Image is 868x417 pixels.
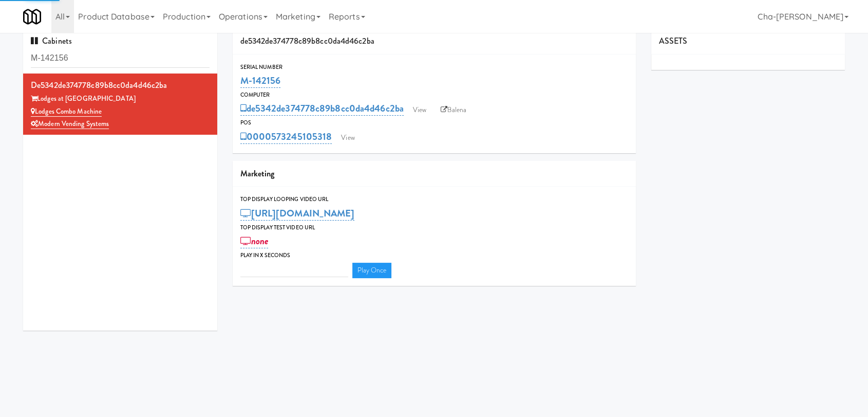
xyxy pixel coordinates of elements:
[31,78,210,93] div: de5342de374778c89b8cc0da4d46c2ba
[23,8,41,26] img: Micromart
[240,206,355,221] a: [URL][DOMAIN_NAME]
[408,102,431,118] a: View
[31,106,102,117] a: Lodges Combo Machine
[31,49,210,68] input: Search cabinets
[240,101,404,116] a: de5342de374778c89b8cc0da4d46c2ba
[233,28,636,55] div: de5342de374778c89b8cc0da4d46c2ba
[436,102,471,118] a: Balena
[31,93,210,105] div: Lodges at [GEOGRAPHIC_DATA]
[240,118,628,128] div: POS
[31,35,72,47] span: Cabinets
[240,194,628,205] div: Top Display Looping Video Url
[31,119,109,129] a: Modern Vending Systems
[659,35,688,47] span: ASSETS
[240,130,332,144] a: 0000573245105318
[240,90,628,100] div: Computer
[240,74,281,88] a: M-142156
[23,74,217,135] li: de5342de374778c89b8cc0da4d46c2baLodges at [GEOGRAPHIC_DATA] Lodges Combo MachineModern Vending Sy...
[240,168,275,179] span: Marketing
[240,250,628,261] div: Play in X seconds
[336,130,360,146] a: View
[240,234,269,248] a: none
[240,62,628,72] div: Serial Number
[240,223,628,233] div: Top Display Test Video Url
[352,263,392,278] a: Play Once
